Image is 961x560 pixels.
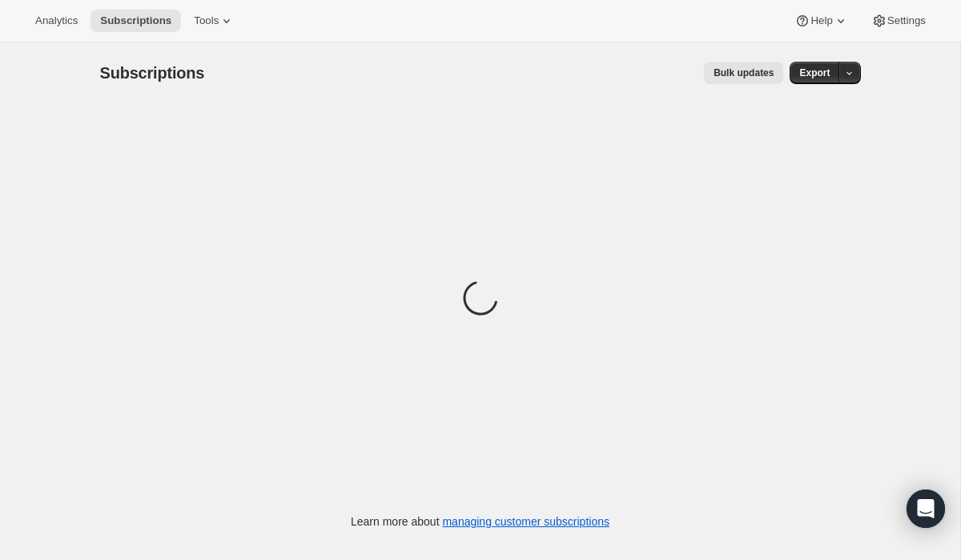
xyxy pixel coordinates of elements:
button: Help [785,10,858,32]
button: Tools [184,10,244,32]
button: Settings [862,10,935,32]
span: Subscriptions [100,14,171,27]
span: Help [810,14,832,27]
span: Subscriptions [100,64,205,82]
span: Tools [194,14,219,27]
span: Analytics [35,14,78,27]
span: Export [799,66,830,79]
span: Settings [887,14,926,27]
span: Bulk updates [714,66,774,79]
a: managing customer subscriptions [442,515,609,528]
button: Subscriptions [90,10,181,32]
p: Learn more about [351,514,609,530]
button: Analytics [26,10,87,32]
button: Bulk updates [704,62,783,84]
div: Open Intercom Messenger [907,489,945,528]
button: Export [790,62,839,84]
